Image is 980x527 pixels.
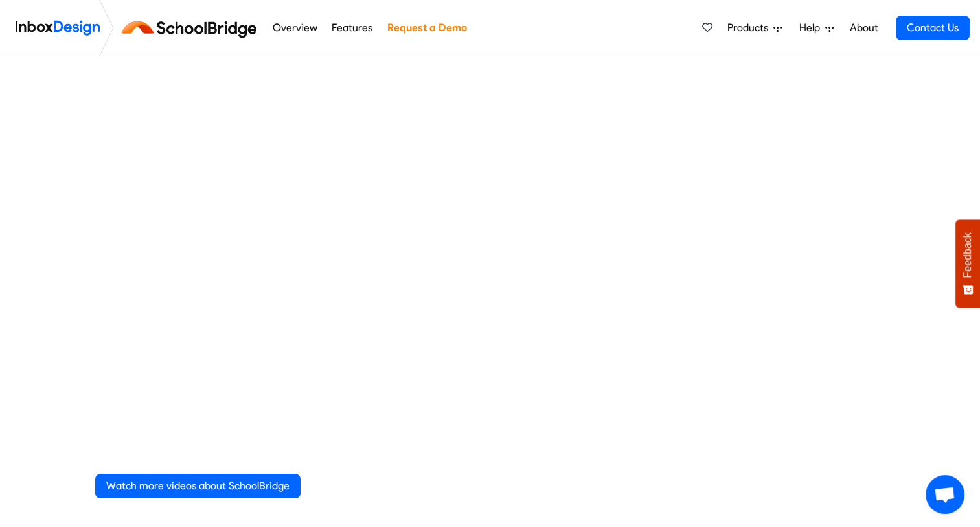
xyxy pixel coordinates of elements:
button: Feedback - Show survey [955,219,980,308]
span: Help [799,20,825,36]
a: Features [328,15,376,41]
a: Contact Us [896,16,970,40]
a: Help [794,15,839,41]
a: Request a Demo [383,15,470,41]
span: Feedback [962,232,974,278]
a: Open chat [926,475,964,514]
span: Products [727,20,773,36]
a: Overview [269,15,321,41]
a: About [846,15,882,41]
img: schoolbridge logo [119,12,265,43]
a: Products [722,15,787,41]
a: Watch more videos about SchoolBridge [95,474,301,498]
